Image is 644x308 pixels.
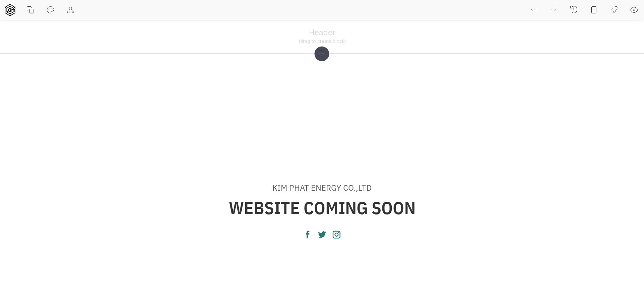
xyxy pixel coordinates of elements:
h1: WEBSITE COMING SOON [164,198,480,218]
a: facebook [303,230,312,239]
p: KIM PHAT ENERGY CO.,LTD [164,182,480,194]
a: twitter [317,230,326,239]
a: instagram [332,230,341,239]
div: Backups [570,5,578,15]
